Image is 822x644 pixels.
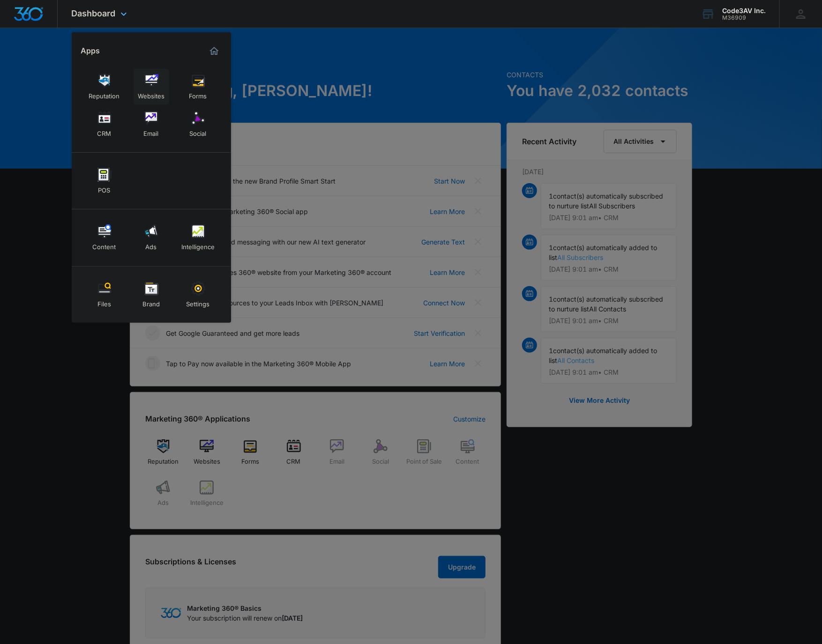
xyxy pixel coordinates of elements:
div: CRM [97,125,112,137]
div: POS [98,182,111,194]
a: Brand [134,277,169,312]
a: Marketing 360® Dashboard [207,44,222,59]
a: Content [87,220,122,255]
div: account id [722,15,766,21]
a: Intelligence [180,220,216,255]
div: Forms [189,88,207,100]
h2: Apps [81,46,100,55]
span: Dashboard [72,8,116,18]
div: Reputation [89,88,120,100]
a: CRM [87,106,122,142]
a: Email [134,106,169,142]
div: Content [93,238,116,251]
a: Social [180,106,216,142]
a: Settings [180,277,216,312]
div: Brand [142,296,160,308]
div: Email [144,125,159,137]
div: Ads [146,238,157,251]
div: Intelligence [181,238,215,251]
a: Files [87,277,122,312]
div: Websites [138,88,164,100]
a: Ads [134,220,169,255]
div: Social [190,125,207,137]
a: Forms [180,69,216,104]
a: Websites [134,69,169,104]
a: POS [87,163,122,199]
div: account name [722,7,766,15]
div: Files [97,296,111,308]
a: Reputation [87,69,122,104]
div: Settings [187,296,210,308]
